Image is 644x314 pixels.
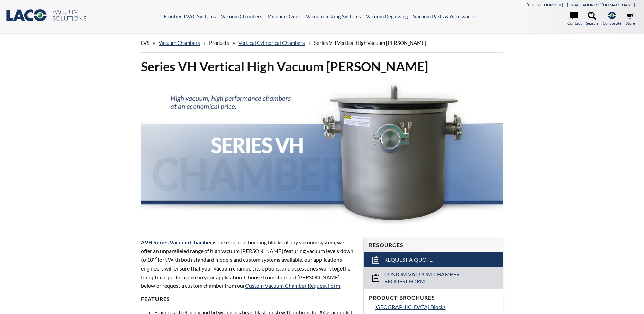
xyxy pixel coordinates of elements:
span: [GEOGRAPHIC_DATA] Blocks [374,303,446,310]
a: [PHONE_NUMBER] [527,2,563,7]
h4: Resources [369,242,497,249]
span: Corporate [603,20,621,27]
a: Vacuum Degassing [366,13,408,19]
h1: Series VH Vertical High Vacuum [PERSON_NAME] [141,58,503,75]
span: Products [209,40,229,46]
a: Custom Vacuum Chamber Request Form [364,267,503,289]
a: Request a Quote [364,252,503,267]
img: Series VH Chambers header [141,80,503,225]
h4: Features [141,296,355,303]
strong: VH Series Vacuum Chamber [145,239,213,245]
a: Vertical Cylindrical Chambers [238,40,305,46]
sup: -7 [153,256,157,261]
span: Request a Quote [384,256,433,263]
a: Search [586,12,598,27]
a: Custom Vacuum Chamber Request Form [245,282,340,289]
div: » » » » [141,33,503,53]
a: Vacuum Parts & Accessories [413,13,477,19]
a: Frontier TVAC Systems [164,13,216,19]
span: Custom Vacuum Chamber Request Form [384,271,483,285]
a: Contact [567,12,582,27]
a: Store [626,12,635,27]
a: [EMAIL_ADDRESS][DOMAIN_NAME] [567,2,635,7]
span: LVS [141,40,149,46]
span: Series VH Vertical High Vacuum [PERSON_NAME] [314,40,426,46]
p: A is the essential building blocks of any vacuum system, we offer an unparalleled range of high v... [141,238,355,290]
h4: Product Brochures [369,294,497,301]
a: Vacuum Testing Systems [306,13,361,19]
a: Vacuum Ovens [268,13,301,19]
a: Vacuum Chambers [159,40,200,46]
a: [GEOGRAPHIC_DATA] Blocks [374,302,497,311]
a: Vacuum Chambers [221,13,262,19]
